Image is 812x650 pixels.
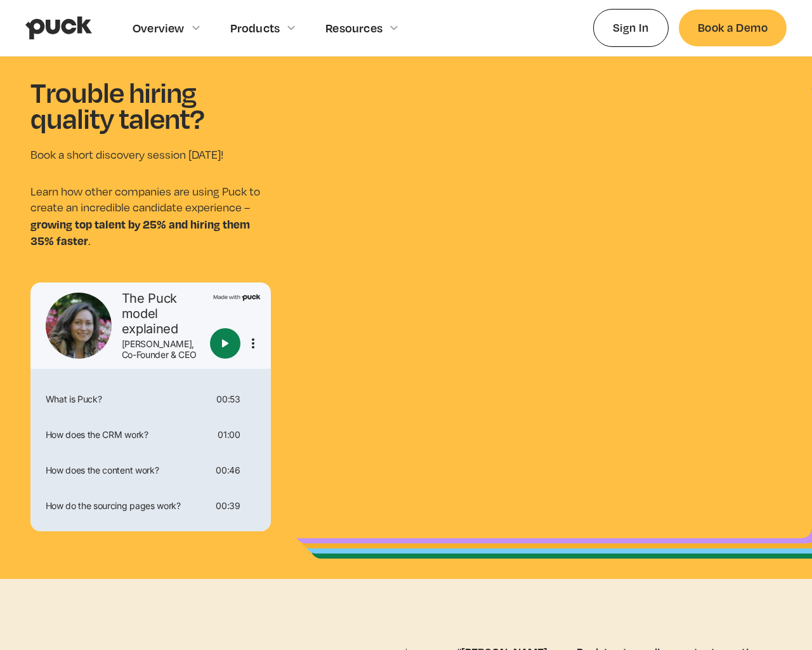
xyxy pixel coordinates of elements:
[122,291,205,336] div: The Puck model explained
[216,466,240,475] div: 00:46
[36,384,266,415] div: What is Puck?00:53More options
[122,339,205,361] div: [PERSON_NAME], Co-Founder & CEO
[325,21,383,35] div: Resources
[41,501,211,510] div: How do the sourcing pages work?
[246,336,261,351] button: More options
[133,21,185,35] div: Overview
[36,491,266,521] div: How do the sourcing pages work?00:39More options
[30,147,271,163] p: Book a short discovery session [DATE]!
[679,10,787,46] a: Book a Demo
[46,293,112,359] img: Tali Rapaport headshot
[210,328,240,359] button: Play
[216,395,240,404] div: 00:53
[30,79,271,131] h1: Trouble hiring quality talent?
[593,9,669,46] a: Sign In
[218,430,240,439] div: 01:00
[30,183,271,249] p: Learn how other companies are using Puck to create an incredible candidate experience – .
[213,293,261,301] img: Made with Puck
[36,420,266,450] div: How does the CRM work?01:00More options
[30,216,250,249] strong: growing top talent by 25% and hiring them 35% faster
[36,455,266,486] div: How does the content work?00:46More options
[41,395,212,404] div: What is Puck?
[41,466,211,475] div: How does the content work?
[41,430,213,439] div: How does the CRM work?
[216,501,240,510] div: 00:39
[230,21,280,35] div: Products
